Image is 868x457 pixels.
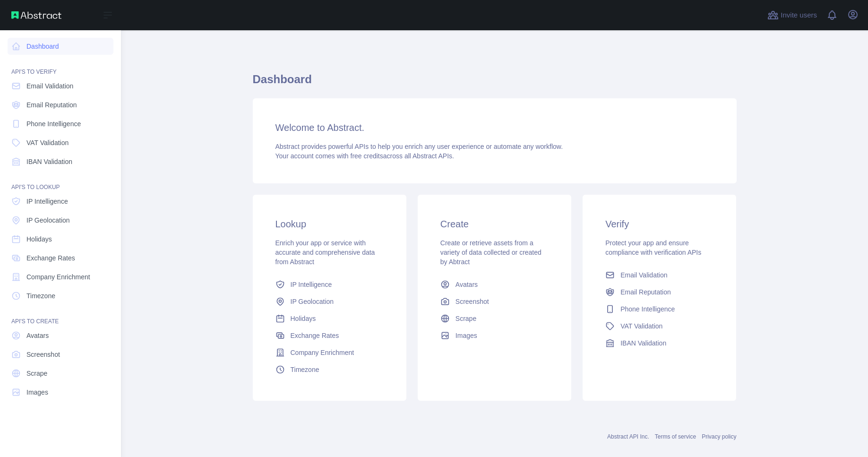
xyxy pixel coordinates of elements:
a: Avatars [8,327,113,344]
span: Avatars [455,280,478,289]
a: IP Intelligence [8,193,113,210]
span: Create or retrieve assets from a variety of data collected or created by Abtract [440,239,541,266]
span: IP Intelligence [291,280,332,289]
span: Images [455,331,477,340]
a: Email Validation [602,267,717,284]
span: Avatars [26,331,49,340]
a: Avatars [437,276,552,293]
span: Holidays [26,234,52,244]
a: Holidays [272,310,387,327]
span: Phone Intelligence [26,119,81,129]
span: IP Geolocation [291,297,334,306]
a: IP Intelligence [272,276,387,293]
a: IP Geolocation [8,212,113,229]
span: Email Validation [26,81,73,91]
span: Exchange Rates [26,253,75,263]
a: Privacy policy [702,433,736,440]
a: Scrape [8,365,113,382]
a: Email Reputation [602,284,717,301]
a: Company Enrichment [272,344,387,361]
span: Email Reputation [26,100,77,110]
span: Scrape [26,369,47,378]
span: Exchange Rates [291,331,339,340]
h3: Verify [605,217,713,231]
h3: Welcome to Abstract. [275,121,714,134]
span: Timezone [26,291,55,301]
span: Holidays [291,314,316,323]
a: Abstract API Inc. [607,433,649,440]
span: Email Reputation [620,287,671,297]
img: Abstract API [11,11,61,19]
a: VAT Validation [602,318,717,335]
span: Enrich your app or service with accurate and comprehensive data from Abstract [275,239,375,266]
span: Screenshot [455,297,489,306]
span: Screenshot [26,350,60,359]
span: Scrape [455,314,476,323]
span: Images [26,388,48,397]
div: API'S TO LOOKUP [8,172,113,191]
span: VAT Validation [620,321,662,331]
a: IP Geolocation [272,293,387,310]
a: Exchange Rates [8,250,113,267]
span: IP Intelligence [26,197,68,206]
a: Timezone [272,361,387,378]
a: Phone Intelligence [8,115,113,132]
a: Holidays [8,231,113,248]
a: Screenshot [437,293,552,310]
a: Email Validation [8,78,113,95]
a: Dashboard [8,38,113,55]
a: VAT Validation [8,134,113,151]
span: free credits [351,152,383,160]
a: Email Reputation [8,96,113,113]
a: IBAN Validation [602,335,717,352]
span: Abstract provides powerful APIs to help you enrich any user experience or automate any workflow. [275,143,563,150]
a: Company Enrichment [8,268,113,285]
span: Your account comes with across all Abstract APIs. [275,152,454,160]
span: Email Validation [620,270,667,280]
a: Images [437,327,552,344]
a: Terms of service [655,433,696,440]
h3: Create [440,217,549,231]
span: Phone Intelligence [620,304,675,314]
span: VAT Validation [26,138,69,147]
h3: Lookup [275,217,384,231]
span: Company Enrichment [26,272,90,282]
a: Timezone [8,287,113,304]
span: IBAN Validation [26,157,72,166]
span: IBAN Validation [620,338,666,348]
span: Invite users [781,10,817,21]
a: IBAN Validation [8,153,113,170]
a: Scrape [437,310,552,327]
a: Phone Intelligence [602,301,717,318]
span: IP Geolocation [26,216,70,225]
span: Timezone [291,365,319,374]
h1: Dashboard [253,72,737,95]
div: API'S TO CREATE [8,306,113,325]
a: Images [8,384,113,401]
div: API'S TO VERIFY [8,57,113,76]
a: Screenshot [8,346,113,363]
span: Protect your app and ensure compliance with verification APIs [605,239,701,256]
button: Invite users [765,8,819,23]
a: Exchange Rates [272,327,387,344]
span: Company Enrichment [291,348,354,357]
